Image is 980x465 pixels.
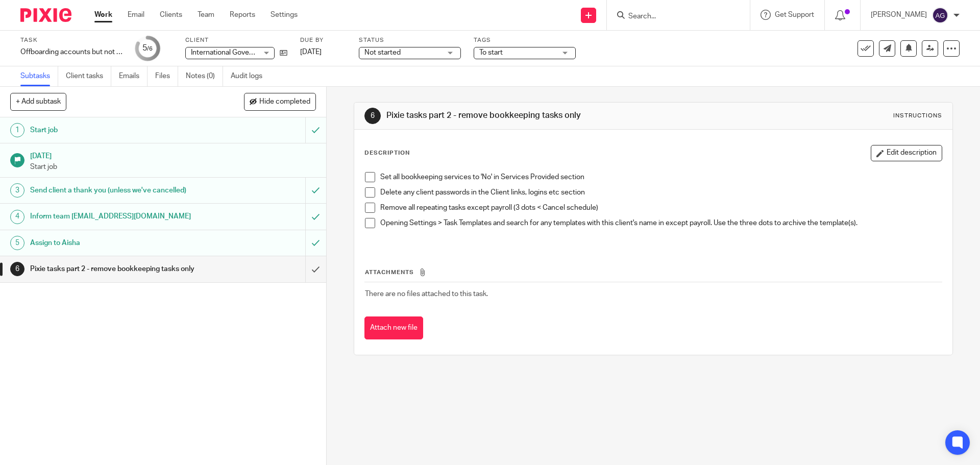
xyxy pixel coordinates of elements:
[871,145,942,161] button: Edit description
[359,36,461,44] label: Status
[30,183,207,198] h1: Send client a thank you (unless we've cancelled)
[20,8,71,22] img: Pixie
[365,270,414,275] span: Attachments
[364,108,381,124] div: 6
[30,149,316,161] h1: [DATE]
[10,123,24,137] div: 1
[300,48,322,56] span: [DATE]
[364,149,410,157] p: Description
[66,66,111,86] a: Client tasks
[30,162,316,172] p: Start job
[380,203,941,213] p: Remove all repeating tasks except payroll (3 dots < Cancel schedule)
[380,172,941,182] p: Set all bookkeeping services to 'No' in Services Provided section
[20,47,122,57] div: Offboarding accounts but not payroll
[10,93,66,110] button: + Add subtask
[30,123,207,138] h1: Start job
[155,66,178,86] a: Files
[244,93,316,110] button: Hide completed
[386,110,675,121] h1: Pixie tasks part 2 - remove bookkeeping tasks only
[186,66,223,86] a: Notes (0)
[20,36,122,44] label: Task
[10,183,24,198] div: 3
[364,316,423,339] button: Attach new file
[198,10,214,20] a: Team
[128,10,144,20] a: Email
[364,49,401,56] span: Not started
[191,49,326,56] span: International Governance And Risk Limited
[10,262,24,276] div: 6
[775,11,814,18] span: Get Support
[94,10,112,20] a: Work
[380,187,941,198] p: Delete any client passwords in the Client links, logins etc section
[474,36,576,44] label: Tags
[932,7,948,23] img: svg%3E
[627,12,719,21] input: Search
[230,10,255,20] a: Reports
[231,66,270,86] a: Audit logs
[147,46,153,52] small: /6
[871,10,927,20] p: [PERSON_NAME]
[10,210,24,224] div: 4
[160,10,182,20] a: Clients
[365,290,488,298] span: There are no files attached to this task.
[380,218,941,228] p: Opening Settings > Task Templates and search for any templates with this client's name in except ...
[271,10,298,20] a: Settings
[259,98,310,106] span: Hide completed
[10,236,24,250] div: 5
[185,36,287,44] label: Client
[20,66,58,86] a: Subtasks
[893,112,942,120] div: Instructions
[479,49,503,56] span: To start
[300,36,346,44] label: Due by
[30,235,207,251] h1: Assign to Aisha
[30,261,207,277] h1: Pixie tasks part 2 - remove bookkeeping tasks only
[30,209,207,224] h1: Inform team [EMAIL_ADDRESS][DOMAIN_NAME]
[119,66,148,86] a: Emails
[142,42,153,54] div: 5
